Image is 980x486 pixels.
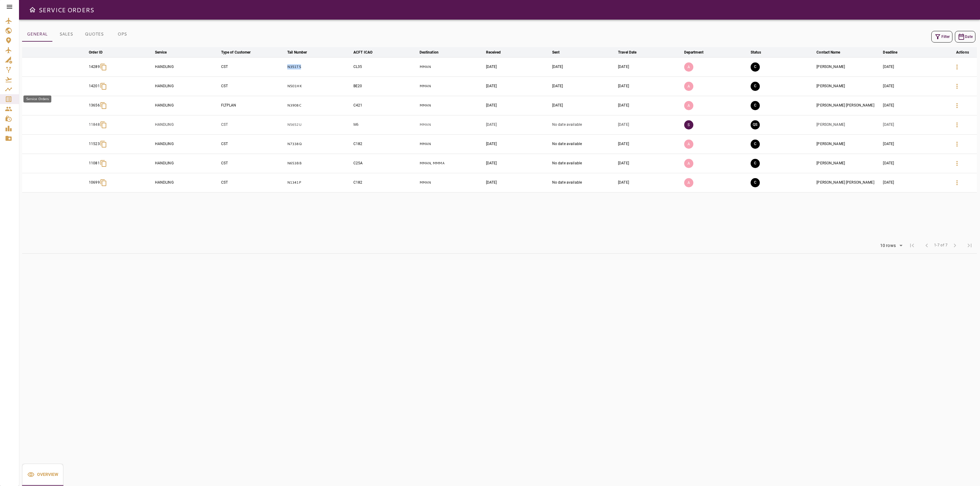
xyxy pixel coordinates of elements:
div: Contact Name [816,49,840,56]
button: Open drawer [26,4,39,16]
div: Sent [552,49,560,56]
div: 10 rows [876,241,905,250]
span: Tail Number [287,49,315,56]
p: A [684,101,693,110]
span: Status [751,49,769,56]
button: SALES [52,27,80,42]
button: Overview [22,464,63,486]
div: Deadline [883,49,897,56]
td: [DATE] [617,115,683,134]
td: [DATE] [551,96,617,115]
p: MMAN [420,103,484,108]
button: CLOSED [751,159,760,168]
td: HANDLING [154,57,220,77]
div: Destination [420,49,439,56]
td: HANDLING [154,77,220,96]
td: No date available [551,134,617,154]
button: QUOTE SENT [751,120,760,129]
td: BE20 [352,77,418,96]
td: M6 [352,115,418,134]
div: Status [751,49,761,56]
td: [DATE] [882,134,948,154]
div: Department [684,49,703,56]
p: 14201 [89,84,100,89]
button: CLOSED [751,101,760,110]
div: basic tabs example [22,27,136,42]
td: HANDLING [154,134,220,154]
h6: SERVICE ORDERS [39,5,94,15]
td: HANDLING [154,96,220,115]
td: [DATE] [485,57,551,77]
p: A [684,178,693,187]
span: Previous Page [919,238,934,253]
td: No date available [551,115,617,134]
td: [DATE] [551,77,617,96]
span: Next Page [948,238,962,253]
p: MMAN [420,180,484,185]
span: Contact Name [816,49,848,56]
p: A [684,140,693,149]
span: Received [486,49,509,56]
p: N7338Q [287,141,351,147]
td: CST [220,154,286,173]
button: OPS [108,27,136,42]
td: [DATE] [617,96,683,115]
button: Details [950,79,964,94]
td: CST [220,173,286,192]
span: ACFT ICAO [353,49,380,56]
button: Details [950,156,964,171]
div: Travel Date [618,49,636,56]
td: [DATE] [617,77,683,96]
button: Details [950,98,964,113]
span: Deadline [883,49,905,56]
td: C182 [352,173,418,192]
td: CST [220,57,286,77]
div: Service [155,49,167,56]
p: N3908C [287,103,351,108]
td: [PERSON_NAME] [PERSON_NAME] [815,173,882,192]
td: [PERSON_NAME] [815,134,882,154]
div: Type of Customer [221,49,251,56]
td: [DATE] [882,115,948,134]
span: Destination [420,49,447,56]
td: C25A [352,154,418,173]
td: CL35 [352,57,418,77]
p: 11081 [89,161,100,166]
span: 1-7 of 7 [934,242,948,249]
td: [DATE] [617,154,683,173]
p: N1341P [287,180,351,185]
td: HANDLING [154,154,220,173]
td: [DATE] [485,134,551,154]
p: A [684,159,693,168]
td: C421 [352,96,418,115]
span: Travel Date [618,49,644,56]
td: CST [220,115,286,134]
p: 13656 [89,103,100,108]
div: Service Orders [24,95,51,103]
td: [PERSON_NAME] [815,154,882,173]
button: Details [950,118,964,132]
button: Details [950,60,964,74]
td: [DATE] [485,173,551,192]
span: First Page [905,238,919,253]
p: 10699 [89,180,100,185]
p: 11848 [89,122,100,127]
span: Last Page [962,238,977,253]
button: CLOSED [751,62,760,72]
p: MMAN [420,141,484,147]
div: ACFT ICAO [353,49,372,56]
td: [DATE] [617,134,683,154]
button: CLOSED [751,82,760,91]
td: No date available [551,154,617,173]
td: [DATE] [882,154,948,173]
button: QUOTES [80,27,108,42]
p: N5652U [287,122,351,127]
td: HANDLING [154,115,220,134]
button: Details [950,175,964,190]
td: [PERSON_NAME] [PERSON_NAME] [815,96,882,115]
div: basic tabs example [22,464,63,486]
td: FLTPLAN [220,96,286,115]
span: Service [155,49,175,56]
p: A [684,62,693,72]
td: [DATE] [882,173,948,192]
